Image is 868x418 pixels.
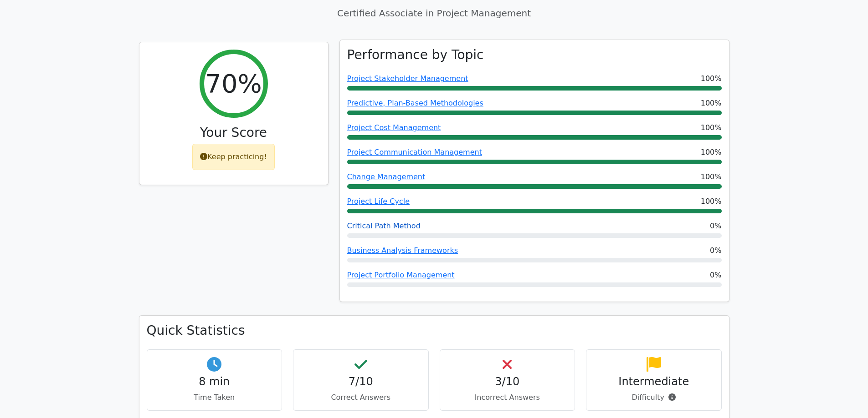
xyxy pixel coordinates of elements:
h4: 7/10 [301,375,421,388]
span: 0% [710,221,721,232]
span: 0% [710,245,721,256]
a: Change Management [347,172,426,181]
p: Time Taken [154,392,275,403]
a: Project Stakeholder Management [347,74,468,83]
p: Incorrect Answers [447,392,568,403]
span: 100% [701,196,722,207]
h4: 8 min [154,375,275,388]
span: 100% [701,73,722,84]
a: Business Analysis Frameworks [347,246,458,255]
span: 100% [701,147,722,158]
span: 100% [701,171,722,182]
p: Correct Answers [301,392,421,403]
p: Certified Associate in Project Management [139,6,729,20]
h4: Intermediate [594,375,714,388]
div: Keep practicing! [192,144,275,170]
h4: 3/10 [447,375,568,388]
span: 100% [701,98,722,109]
h3: Your Score [147,125,321,141]
p: Difficulty [594,392,714,403]
h3: Performance by Topic [347,47,484,63]
a: Project Cost Management [347,123,441,132]
a: Predictive, Plan-Based Methodologies [347,99,483,107]
a: Project Life Cycle [347,197,410,206]
span: 100% [701,122,722,133]
a: Project Portfolio Management [347,271,455,279]
h2: 70% [205,68,262,99]
h3: Quick Statistics [147,323,722,338]
a: Critical Path Method [347,222,421,230]
span: 0% [710,270,721,281]
a: Project Communication Management [347,148,482,156]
